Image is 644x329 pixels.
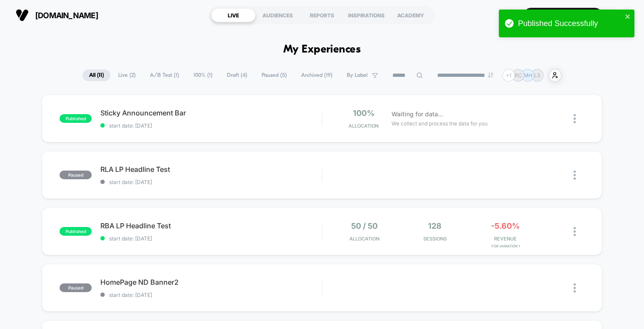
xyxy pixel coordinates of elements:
span: Live ( 2 ) [112,69,142,81]
span: start date: [DATE] [100,292,322,298]
img: end [488,72,493,78]
span: Draft ( 4 ) [220,69,254,81]
span: Sessions [402,236,468,242]
p: LS [534,72,541,79]
span: published [60,227,92,236]
span: RLA LP Headline Test [100,165,322,174]
span: Allocation [349,236,379,242]
div: REPORTS [300,8,344,22]
p: RC [515,72,522,79]
span: We collect and process the data for you [392,119,488,128]
button: MH [609,7,631,24]
div: LIVE [211,8,256,22]
span: Waiting for data... [392,109,443,119]
img: close [574,227,576,236]
p: MH [524,72,532,79]
span: published [60,114,92,123]
div: ACADEMY [388,8,433,22]
span: HomePage ND Banner2 [100,278,322,286]
span: Allocation [349,123,378,129]
img: close [574,283,576,293]
span: paused [60,171,92,179]
div: AUDIENCES [256,8,300,22]
span: start date: [DATE] [100,235,322,242]
span: All ( 11 ) [83,69,110,81]
div: MH [611,7,628,24]
span: start date: [DATE] [100,122,322,129]
span: REVENUE [472,236,539,242]
span: Sticky Announcement Bar [100,109,322,117]
span: Paused ( 5 ) [255,69,293,81]
span: paused [60,283,92,292]
img: close [574,114,576,123]
h1: My Experiences [283,43,361,56]
img: Visually logo [16,9,29,22]
span: 128 [428,221,442,230]
span: By Label [347,72,368,79]
button: close [625,13,631,21]
span: for Variation 1 [472,244,539,248]
span: 100% [353,109,375,118]
span: start date: [DATE] [100,179,322,185]
span: [DOMAIN_NAME] [35,11,98,20]
span: 50 / 50 [351,221,378,230]
span: RBA LP Headline Test [100,221,322,230]
img: close [574,171,576,180]
div: INSPIRATIONS [344,8,388,22]
span: -5.60% [491,221,520,230]
div: + 1 [502,69,515,82]
span: A/B Test ( 1 ) [143,69,186,81]
span: Archived ( 19 ) [295,69,339,81]
div: Published Successfully [518,19,622,28]
button: [DOMAIN_NAME] [13,8,101,22]
span: 100% ( 1 ) [187,69,219,81]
